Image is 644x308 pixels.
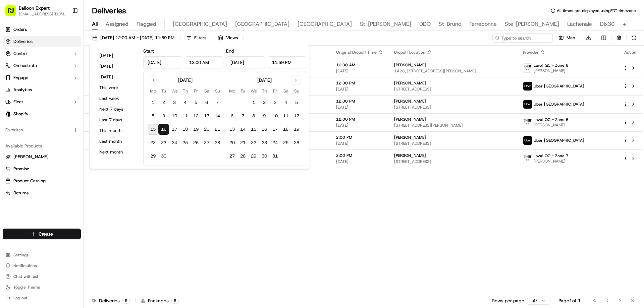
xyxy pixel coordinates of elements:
span: API Documentation [63,150,108,157]
button: 22 [148,137,158,148]
button: 29 [148,151,158,162]
span: [DATE] 12:00 AM - [DATE] 11:59 PM [100,35,174,41]
span: [PERSON_NAME] [534,122,569,128]
span: 12:00 PM [336,99,383,104]
button: 28 [212,137,223,148]
button: Balloon Expert [19,5,50,11]
button: 18 [180,124,191,135]
button: 31 [270,151,280,162]
button: 17 [270,124,280,135]
div: Available Products [3,141,81,151]
div: Past conversations [7,87,45,93]
span: [PERSON_NAME] [394,62,426,68]
input: Time [185,56,224,68]
button: 18 [280,124,291,135]
button: 13 [201,111,212,121]
img: uber-new-logo.jpeg [523,136,532,145]
a: Powered byPylon [47,166,81,171]
button: Notifications [3,261,81,270]
button: Log out [3,293,81,303]
button: 24 [169,137,180,148]
button: 10 [270,111,280,121]
div: [DATE] [257,77,272,83]
span: [PERSON_NAME] [394,99,426,104]
span: Laval QC - Zone 7 [534,153,569,159]
button: Views [215,33,241,43]
button: See all [104,86,122,94]
span: [GEOGRAPHIC_DATA] [235,20,289,28]
button: Fleet [3,97,81,107]
span: Wisdom [PERSON_NAME] [21,122,71,127]
button: Engage [3,72,81,83]
span: Deliveries [13,39,33,45]
button: 15 [148,124,158,135]
button: Next 7 days [96,105,137,114]
span: Chat with us! [13,274,38,279]
span: [PERSON_NAME] [394,80,426,86]
span: [DATE] [336,123,383,128]
div: 6 [122,298,130,304]
button: Product Catalog [3,176,81,186]
div: 6 [171,298,179,304]
img: Nash [7,7,20,20]
button: Orchestrate [3,60,81,71]
button: 27 [201,137,212,148]
span: [DATE] [336,68,383,74]
button: 21 [212,124,223,135]
button: 12 [191,111,201,121]
button: Balloon Expert[EMAIL_ADDRESS][DOMAIN_NAME] [3,3,69,19]
span: St-Bruno [439,20,461,28]
span: [PERSON_NAME] [534,159,569,164]
span: [DATE] [59,104,73,109]
img: Fotoula Anastasopoulos [7,98,17,108]
button: 26 [191,137,201,148]
input: Type to search [492,33,553,43]
button: Map [555,33,578,43]
span: Assigned [106,20,128,28]
button: 5 [191,97,201,108]
button: 23 [158,137,169,148]
input: Got a question? Start typing here... [17,43,121,50]
th: Tuesday [237,87,248,95]
span: Promise [13,166,29,172]
a: Returns [5,190,78,196]
a: Product Catalog [5,178,78,184]
span: [PERSON_NAME] [13,154,49,160]
button: 6 [227,111,237,121]
th: Saturday [201,87,212,95]
button: 27 [227,151,237,162]
span: Pylon [67,166,81,171]
div: Start new chat [30,64,110,71]
span: All times are displayed using EDT timezone [557,8,636,13]
button: [EMAIL_ADDRESS][DOMAIN_NAME] [19,11,67,17]
span: 2:00 PM [336,153,383,158]
input: Time [268,56,307,68]
span: Lachenaie [567,20,592,28]
div: We're available if you need us! [30,71,92,76]
button: 8 [248,111,259,121]
button: 16 [259,124,270,135]
span: [GEOGRAPHIC_DATA] [173,20,227,28]
span: Uber [GEOGRAPHIC_DATA] [534,83,584,89]
a: 📗Knowledge Base [4,147,54,159]
button: Go to next month [291,75,301,85]
button: 25 [180,137,191,148]
span: [PERSON_NAME] [394,153,426,158]
span: Log out [13,295,27,301]
div: [DATE] [178,77,193,83]
span: Original Dropoff Time [336,50,377,55]
span: [STREET_ADDRESS] [394,105,512,110]
img: 4920774857489_3d7f54699973ba98c624_72.jpg [14,64,26,76]
th: Monday [227,87,237,95]
span: Product Catalog [13,178,46,184]
button: Last month [96,137,137,146]
img: uber-new-logo.jpeg [523,82,532,90]
img: uber-new-logo.jpeg [523,100,532,109]
img: 1736555255976-a54dd68f-1ca7-489b-9aae-adbdc363a1c4 [7,64,19,76]
span: [PERSON_NAME] [394,135,426,140]
span: Uber [GEOGRAPHIC_DATA] [534,138,584,143]
span: 12:00 PM [336,117,383,122]
button: 14 [237,124,248,135]
button: Promise [3,164,81,174]
button: 24 [270,137,280,148]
